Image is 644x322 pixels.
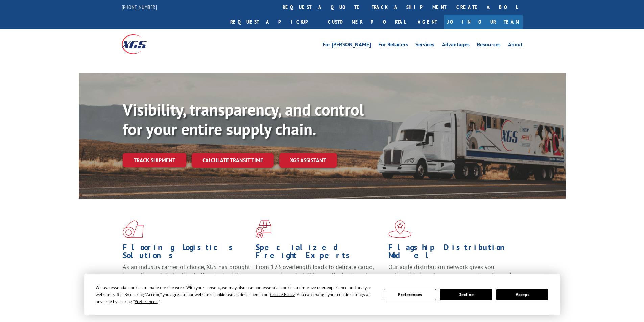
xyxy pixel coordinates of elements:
a: Track shipment [123,153,186,167]
a: Request a pickup [225,15,323,29]
a: Resources [477,42,501,49]
h1: Flagship Distribution Model [388,243,516,263]
a: Advantages [442,42,470,49]
button: Accept [496,289,548,300]
button: Decline [440,289,492,300]
h1: Flooring Logistics Solutions [123,243,251,263]
button: Preferences [384,289,436,300]
div: Cookie Consent Prompt [84,274,560,315]
span: Cookie Policy [270,292,295,297]
a: About [508,42,523,49]
a: Calculate transit time [192,153,274,168]
span: Our agile distribution network gives you nationwide inventory management on demand. [388,263,513,279]
a: For Retailers [378,42,408,49]
span: Preferences [135,299,158,304]
a: XGS ASSISTANT [279,153,337,168]
h1: Specialized Freight Experts [256,243,383,263]
span: As an industry carrier of choice, XGS has brought innovation and dedication to flooring logistics... [123,263,250,287]
b: Visibility, transparency, and control for your entire supply chain. [123,99,364,140]
div: We use essential cookies to make our site work. With your consent, we may also use non-essential ... [96,284,376,305]
img: xgs-icon-total-supply-chain-intelligence-red [123,220,144,238]
a: [PHONE_NUMBER] [122,4,157,10]
p: From 123 overlength loads to delicate cargo, our experienced staff knows the best way to move you... [256,263,383,293]
img: xgs-icon-flagship-distribution-model-red [388,220,412,238]
a: Join Our Team [444,15,523,29]
img: xgs-icon-focused-on-flooring-red [256,220,271,238]
a: Agent [411,15,444,29]
a: Customer Portal [323,15,411,29]
a: For [PERSON_NAME] [323,42,371,49]
a: Services [415,42,434,49]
